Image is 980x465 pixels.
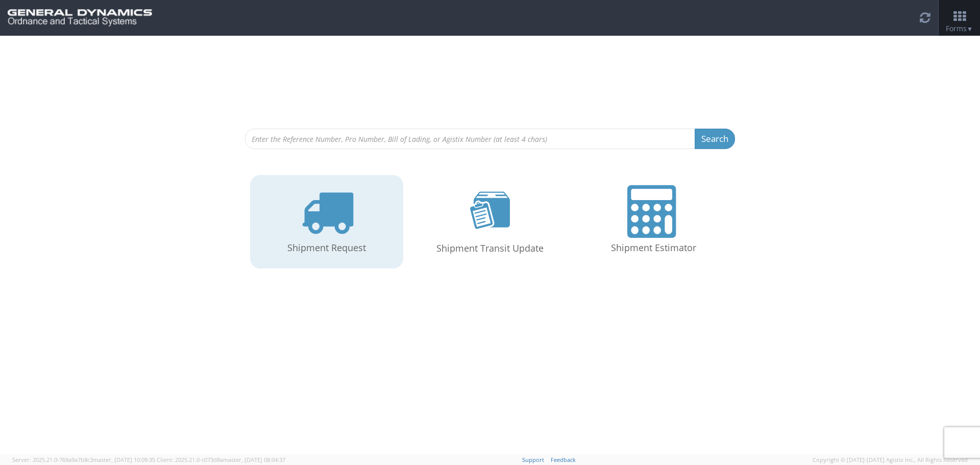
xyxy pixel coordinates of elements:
[245,129,695,149] input: Enter the Reference Number, Pro Number, Bill of Lading, or Agistix Number (at least 4 chars)
[967,25,973,33] span: ▼
[813,456,968,464] span: Copyright © [DATE]-[DATE] Agistix Inc., All Rights Reserved
[12,456,155,463] span: Server: 2025.21.0-769a9a7b8c3
[93,456,155,463] span: master, [DATE] 10:09:35
[250,175,403,268] a: Shipment Request
[8,9,152,27] img: gd-ots-0c3321f2eb4c994f95cb.png
[587,243,720,253] h4: Shipment Estimator
[522,456,544,463] a: Support
[946,23,973,33] span: Forms
[157,456,285,463] span: Client: 2025.21.0-c073d8a
[413,175,567,269] a: Shipment Transit Update
[260,243,393,253] h4: Shipment Request
[223,456,285,463] span: master, [DATE] 08:04:37
[424,243,556,254] h4: Shipment Transit Update
[551,456,576,463] a: Feedback
[577,175,730,268] a: Shipment Estimator
[695,129,735,149] button: Search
